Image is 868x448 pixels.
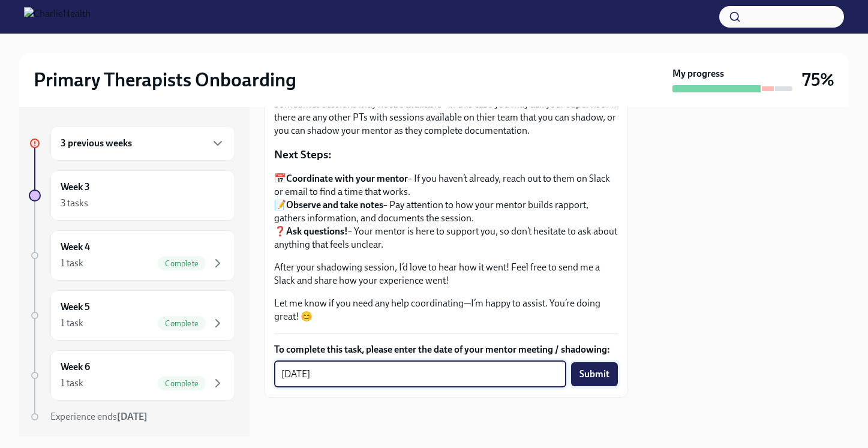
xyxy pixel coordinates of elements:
span: Complete [158,319,206,328]
strong: Ask questions! [286,225,348,237]
p: Let me know if you need any help coordinating—I’m happy to assist. You’re doing great! 😊 [274,297,618,323]
strong: My progress [672,67,724,80]
div: 1 task [61,377,83,390]
p: Sometimes sessions may not be available - in this case you may ask your supervisor if there are a... [274,98,618,137]
a: Week 41 taskComplete [29,230,235,281]
img: CharlieHealth [24,7,91,26]
h6: 3 previous weeks [61,137,132,150]
p: Next Steps: [274,147,618,163]
a: Week 33 tasks [29,170,235,221]
p: 📅 – If you haven’t already, reach out to them on Slack or email to find a time that works. 📝 – Pa... [274,172,618,251]
span: Complete [158,379,206,388]
h2: Primary Therapists Onboarding [34,68,296,92]
h6: Week 5 [61,300,90,314]
label: To complete this task, please enter the date of your mentor meeting / shadowing: [274,343,618,356]
a: Week 51 taskComplete [29,290,235,341]
p: After your shadowing session, I’d love to hear how it went! Feel free to send me a Slack and shar... [274,261,618,287]
span: Experience ends [50,411,148,422]
strong: Coordinate with your mentor [286,173,408,184]
h3: 75% [802,69,834,91]
strong: [DATE] [117,411,148,422]
a: Week 61 taskComplete [29,350,235,401]
h6: Week 4 [61,240,90,254]
div: 3 tasks [61,197,88,210]
span: Submit [579,368,609,380]
button: Submit [571,362,618,386]
strong: Observe and take notes [286,199,383,211]
div: 1 task [61,317,83,330]
div: 3 previous weeks [50,126,235,161]
span: Complete [158,259,206,268]
h6: Week 3 [61,181,90,194]
textarea: [DATE] [281,367,559,381]
h6: Week 6 [61,360,90,374]
div: 1 task [61,257,83,270]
